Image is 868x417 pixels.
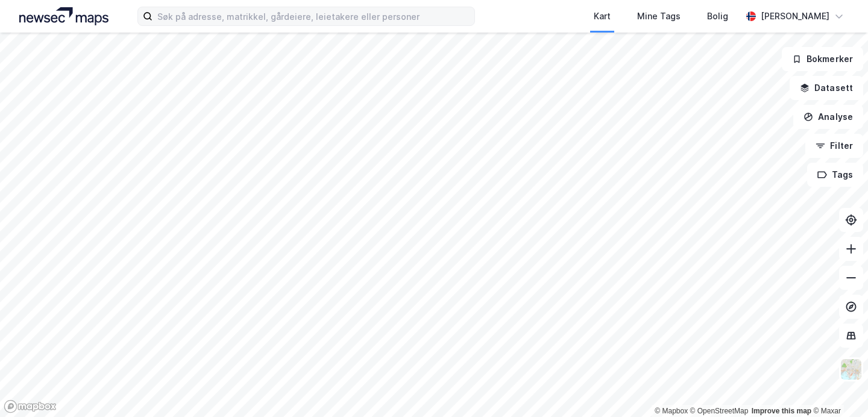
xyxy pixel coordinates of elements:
[808,359,868,417] iframe: Chat Widget
[637,9,681,24] div: Mine Tags
[805,134,863,158] button: Filter
[4,400,57,413] a: Mapbox homepage
[594,9,611,24] div: Kart
[840,358,863,381] img: Z
[807,163,863,187] button: Tags
[19,7,108,25] img: logo.a4113a55bc3d86da70a041830d287a7e.svg
[793,105,863,129] button: Analyse
[655,407,688,415] a: Mapbox
[153,7,474,25] input: Søk på adresse, matrikkel, gårdeiere, leietakere eller personer
[707,9,728,24] div: Bolig
[761,9,829,24] div: [PERSON_NAME]
[808,359,868,417] div: Kontrollprogram for chat
[790,76,863,100] button: Datasett
[782,47,863,71] button: Bokmerker
[752,407,811,415] a: Improve this map
[690,407,749,415] a: OpenStreetMap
